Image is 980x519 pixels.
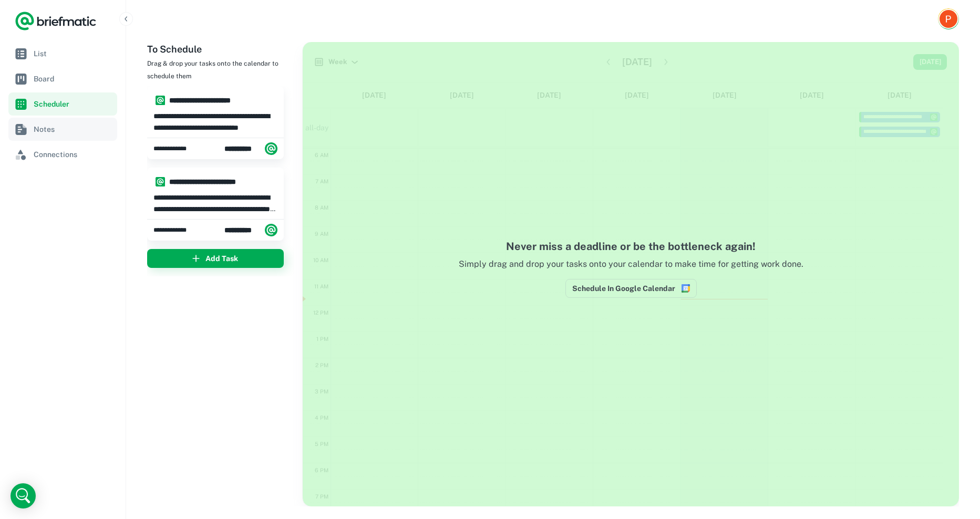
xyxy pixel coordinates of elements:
[265,142,277,155] img: system.png
[8,92,117,116] a: Scheduler
[147,249,284,268] button: Add Task
[34,98,113,110] span: Scheduler
[11,483,36,508] div: Open Intercom Messenger
[938,8,959,29] button: Account button
[324,238,938,254] h4: Never miss a deadline or be the bottleneck again!
[34,123,113,135] span: Notes
[153,225,197,235] span: Saturday, 11 Oct
[565,279,697,298] button: Connect to Google Calendar to reserve time in your schedule to complete this work
[324,258,938,279] p: Simply drag and drop your tasks onto your calendar to make time for getting work done.
[224,220,277,241] div: Briefmatic
[153,144,197,153] span: Saturday, 11 Oct
[156,96,165,105] img: system.png
[34,73,113,85] span: Board
[8,118,117,141] a: Notes
[265,224,277,236] img: system.png
[34,48,113,59] span: List
[147,60,278,80] span: Drag & drop your tasks onto the calendar to schedule them
[940,10,957,28] img: Peter van Vuuren
[156,177,165,186] img: system.png
[34,149,113,160] span: Connections
[15,11,97,32] a: Logo
[8,42,117,65] a: List
[8,143,117,166] a: Connections
[8,67,117,90] a: Board
[147,42,294,57] h6: To Schedule
[224,138,277,159] div: Briefmatic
